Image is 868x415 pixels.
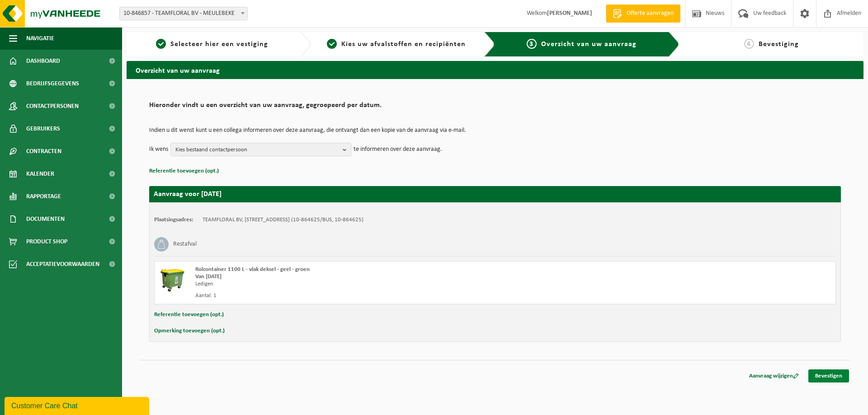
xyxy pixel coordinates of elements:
p: te informeren over deze aanvraag. [354,143,442,156]
span: Gebruikers [26,117,60,140]
span: 10-846857 - TEAMFLORAL BV - MEULEBEKE [120,7,247,20]
span: Bedrijfsgegevens [26,72,79,95]
button: Opmerking toevoegen (opt.) [154,325,225,337]
a: 2Kies uw afvalstoffen en recipiënten [316,39,477,50]
span: Documenten [26,208,65,230]
strong: Aanvraag voor [DATE] [154,191,222,198]
button: Referentie toevoegen (opt.) [149,165,219,177]
span: Acceptatievoorwaarden [26,253,99,275]
div: Aantal: 1 [195,292,531,299]
td: TEAMFLORAL BV, [STREET_ADDRESS] (10-864625/BUS, 10-864625) [203,216,363,224]
span: 1 [156,39,166,49]
strong: Van [DATE] [195,274,222,280]
a: Bevestigen [808,369,849,382]
a: Aanvraag wijzigen [742,369,806,382]
button: Kies bestaand contactpersoon [170,143,351,156]
span: Rolcontainer 1100 L - vlak deksel - geel - groen [195,266,310,272]
span: 10-846857 - TEAMFLORAL BV - MEULEBEKE [119,7,248,20]
iframe: chat widget [5,395,151,415]
p: Indien u dit wenst kunt u een collega informeren over deze aanvraag, die ontvangt dan een kopie v... [149,127,841,134]
img: WB-1100-HPE-GN-50.png [159,266,186,293]
span: Selecteer hier een vestiging [170,41,268,48]
h3: Restafval [173,237,197,252]
span: Kies uw afvalstoffen en recipiënten [341,41,466,48]
span: Rapportage [26,185,61,208]
span: Product Shop [26,230,67,253]
span: Navigatie [26,27,54,50]
a: Offerte aanvragen [606,5,680,23]
span: Kalender [26,163,54,185]
strong: [PERSON_NAME] [547,10,592,17]
a: 1Selecteer hier een vestiging [131,39,293,50]
h2: Hieronder vindt u een overzicht van uw aanvraag, gegroepeerd per datum. [149,102,841,114]
span: 4 [744,39,754,49]
p: Ik wens [149,143,168,156]
h2: Overzicht van uw aanvraag [127,61,863,79]
span: Contracten [26,140,61,163]
span: Offerte aanvragen [624,9,676,18]
div: Ledigen [195,280,531,288]
span: Dashboard [26,50,60,72]
span: Kies bestaand contactpersoon [175,143,339,157]
button: Referentie toevoegen (opt.) [154,309,224,321]
strong: Plaatsingsadres: [154,217,193,223]
span: 2 [327,39,337,49]
span: 3 [527,39,537,49]
span: Overzicht van uw aanvraag [541,41,637,48]
span: Bevestiging [759,41,799,48]
span: Contactpersonen [26,95,79,117]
